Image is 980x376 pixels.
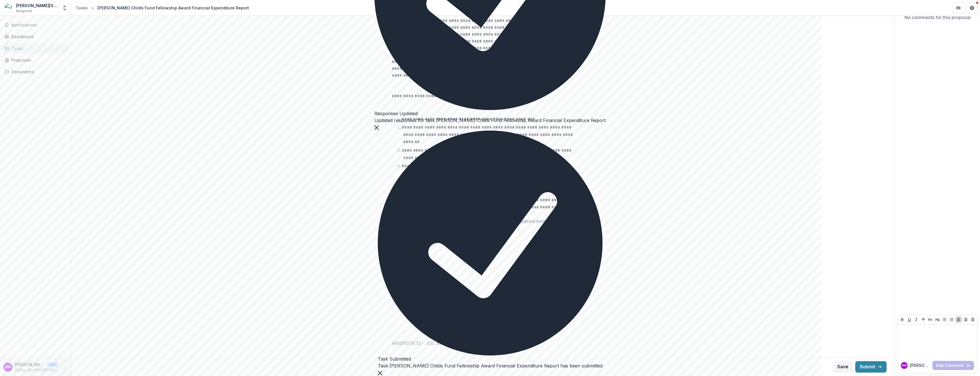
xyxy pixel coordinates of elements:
[902,364,907,367] div: Melody Murphy
[61,2,69,14] button: Open entity switcher
[11,34,64,40] div: Dashboard
[490,315,520,320] span: click to browse
[11,45,64,51] div: Tasks
[899,316,906,323] button: Bold
[955,316,962,323] button: Align Left
[948,316,955,323] button: Ordered List
[11,23,66,28] span: Notifications
[392,332,501,346] div: Remove FileAWD0011872 - JCC Annual Financial Report Template.pdf
[932,361,974,370] button: Add Comment
[833,361,853,373] button: Save
[16,9,32,14] span: Nonprofit
[966,2,978,14] button: Get Help
[15,361,44,367] p: [PERSON_NAME]
[969,316,976,323] button: Align Right
[855,361,887,373] button: Submit
[392,341,501,346] span: AWD0011872 - JCC Annual Financial Report Template.pdf
[2,67,69,76] a: Documents
[941,316,948,323] button: Bullet List
[2,55,69,65] a: Proposals
[934,316,941,323] button: Heading 2
[61,364,68,371] button: More
[905,14,971,21] p: No comments for this proposal
[73,4,90,12] a: Tasks
[15,367,58,373] p: [EMAIL_ADDRESS][PERSON_NAME][DOMAIN_NAME]
[442,332,446,338] button: Remove File
[16,3,58,9] div: [PERSON_NAME][GEOGRAPHIC_DATA][PERSON_NAME]
[5,365,11,369] div: Melody Murphy
[97,5,249,11] div: [PERSON_NAME] Childs Fund Fellowship Award Financial Expenditure Report
[910,362,930,368] p: [PERSON_NAME]
[392,292,467,299] p: Please upload completed template
[47,362,58,367] p: User
[73,4,251,12] nav: breadcrumb
[2,32,69,41] a: Dashboard
[394,282,432,287] span: JCC Annual Financial Report Template.docx
[392,236,434,288] div: JCC Annual Financial Report Template.docx
[76,5,88,11] div: Tasks
[906,316,913,323] button: Underline
[2,21,69,30] button: Notifications
[913,316,920,323] button: Italicize
[11,69,64,75] div: Documents
[392,218,571,231] p: Please download the attached template and upload the completed template in the next field
[11,57,64,63] div: Proposals
[920,316,927,323] button: Strike
[953,2,964,14] button: Partners
[2,44,69,53] a: Tasks
[446,315,520,321] p: Drag and drop files or
[5,3,14,13] img: Jarvis Dawson Hill
[962,316,969,323] button: Align Center
[927,316,934,323] button: Heading 1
